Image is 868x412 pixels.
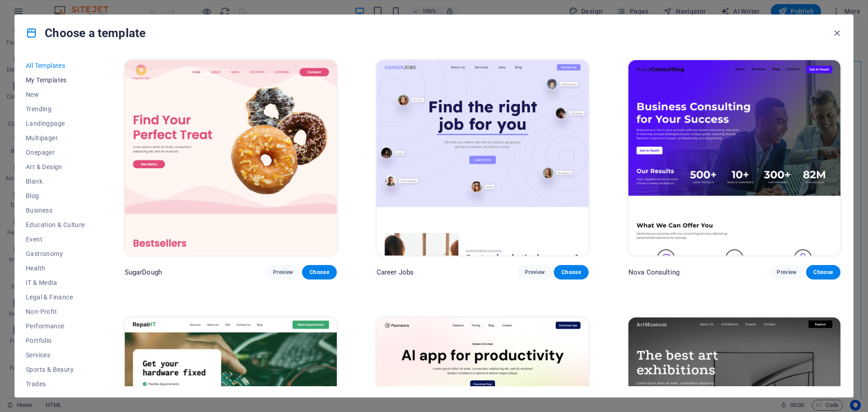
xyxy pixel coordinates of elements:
[26,265,85,272] span: Health
[26,380,85,388] span: Trades
[26,120,85,127] span: Landingpage
[125,60,337,256] img: SugarDough
[377,268,414,277] p: Career Jobs
[628,60,840,256] img: Nova Consulting
[26,290,85,304] button: Legal & Finance
[302,265,336,279] button: Choose
[26,221,85,228] span: Education & Culture
[26,189,85,203] button: Blog
[26,294,85,301] span: Legal & Finance
[561,269,581,276] span: Choose
[769,265,804,279] button: Preview
[26,207,85,214] span: Business
[26,246,85,261] button: Gastronomy
[26,178,85,185] span: Blank
[26,87,85,102] button: New
[26,203,85,218] button: Business
[26,250,85,257] span: Gastronomy
[26,322,85,330] span: Performance
[309,269,329,276] span: Choose
[26,275,85,290] button: IT & Media
[26,232,85,246] button: Event
[26,163,85,170] span: Art & Design
[806,265,840,279] button: Choose
[273,269,293,276] span: Preview
[26,62,85,69] span: All Templates
[26,192,85,199] span: Blog
[125,268,162,277] p: SugarDough
[26,76,85,84] span: My Templates
[26,377,85,391] button: Trades
[628,268,679,277] p: Nova Consulting
[26,337,85,344] span: Portfolio
[26,58,85,73] button: All Templates
[26,362,85,377] button: Sports & Beauty
[26,105,85,113] span: Trending
[26,279,85,286] span: IT & Media
[518,265,552,279] button: Preview
[266,265,300,279] button: Preview
[26,236,85,243] span: Event
[813,269,833,276] span: Choose
[26,26,146,40] h4: Choose a template
[554,265,588,279] button: Choose
[26,73,85,87] button: My Templates
[377,60,589,256] img: Career Jobs
[26,134,85,142] span: Multipager
[26,174,85,189] button: Blank
[26,145,85,160] button: Onepager
[26,218,85,232] button: Education & Culture
[26,131,85,145] button: Multipager
[26,308,85,315] span: Non-Profit
[26,102,85,116] button: Trending
[26,149,85,156] span: Onepager
[26,319,85,333] button: Performance
[525,269,545,276] span: Preview
[26,348,85,362] button: Services
[26,351,85,359] span: Services
[26,261,85,275] button: Health
[26,333,85,348] button: Portfolio
[26,116,85,131] button: Landingpage
[26,304,85,319] button: Non-Profit
[777,269,797,276] span: Preview
[26,366,85,373] span: Sports & Beauty
[26,160,85,174] button: Art & Design
[26,91,85,98] span: New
